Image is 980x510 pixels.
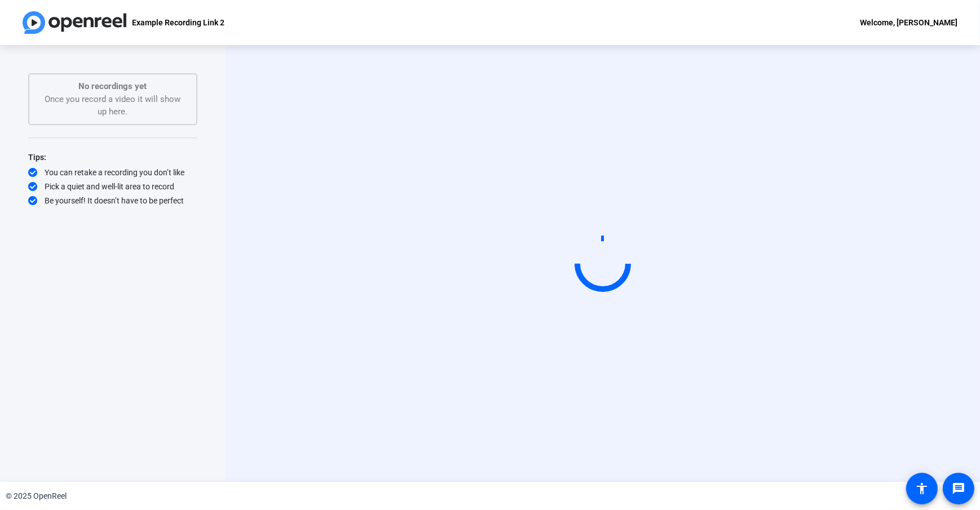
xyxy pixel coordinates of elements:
[41,80,185,118] div: Once you record a video it will show up here.
[860,16,957,29] div: Welcome, [PERSON_NAME]
[23,11,126,34] img: OpenReel logo
[915,482,929,495] mat-icon: accessibility
[28,167,197,178] div: You can retake a recording you don’t like
[41,80,185,93] p: No recordings yet
[6,490,67,502] div: © 2025 OpenReel
[132,16,224,29] p: Example Recording Link 2
[28,150,197,164] div: Tips:
[28,195,197,206] div: Be yourself! It doesn’t have to be perfect
[952,482,965,495] mat-icon: message
[28,181,197,192] div: Pick a quiet and well-lit area to record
